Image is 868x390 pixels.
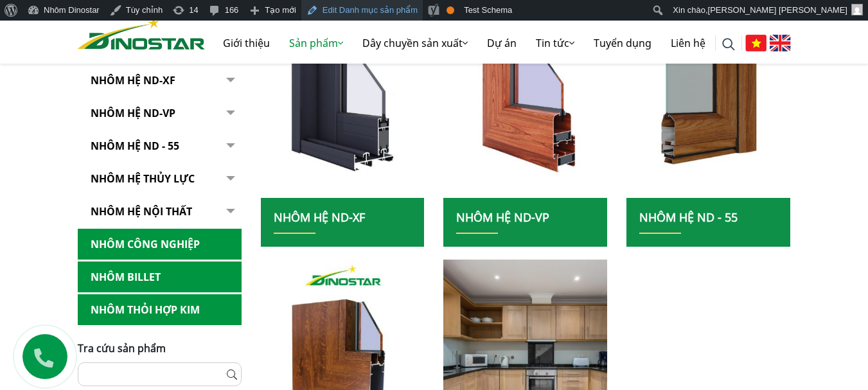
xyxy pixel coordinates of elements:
a: Nhôm Hệ ND-VP [456,209,549,225]
img: Tiếng Việt [745,35,766,51]
a: Nhôm Công nghiệp [78,229,242,260]
a: Nhôm hệ thủy lực [78,163,242,195]
a: Dự án [477,22,526,64]
a: Nhôm Hệ ND-XF [274,209,365,225]
span: Tra cứu sản phẩm [78,341,166,355]
a: NHÔM HỆ ND - 55 [78,130,242,162]
div: OK [447,6,454,14]
a: Giới thiệu [213,22,279,64]
a: Dây chuyền sản xuất [353,22,477,64]
a: Tin tức [526,22,584,64]
a: Tuyển dụng [584,22,661,64]
a: Nhôm Thỏi hợp kim [78,294,242,326]
a: Nhôm Hệ ND-XF [78,65,242,96]
img: English [770,35,791,51]
a: Nhôm Billet [78,261,242,293]
img: search [722,38,735,51]
a: NHÔM HỆ ND - 55 [639,209,738,225]
span: [PERSON_NAME] [PERSON_NAME] [708,5,847,15]
a: Nhôm Hệ ND-VP [78,98,242,129]
a: Nhôm hệ nội thất [78,196,242,227]
img: Nhôm Dinostar [78,17,205,49]
a: Sản phẩm [279,22,353,64]
a: Liên hệ [661,22,715,64]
